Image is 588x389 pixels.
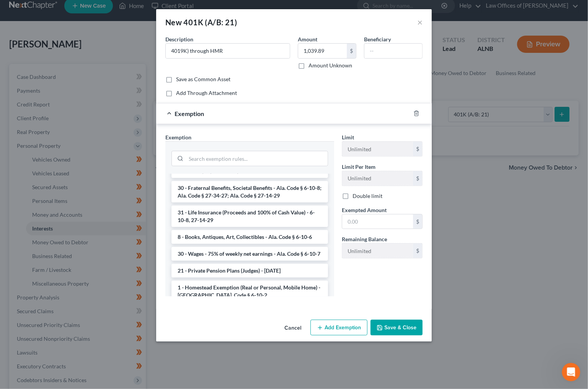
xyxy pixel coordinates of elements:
[353,192,382,200] label: Double limit
[342,235,387,243] label: Remaining Balance
[165,36,193,42] span: Description
[342,244,413,258] input: --
[171,264,328,278] li: 21 - Private Pension Plans (Judges) - [DATE]
[342,142,413,156] input: --
[562,363,580,381] iframe: Intercom live chat
[12,159,57,165] a: Learn More Here
[12,251,18,257] button: Emoji picker
[413,244,422,258] div: $
[298,35,317,43] label: Amount
[342,207,387,213] span: Exempted Amount
[171,230,328,244] li: 8 - Books, Antiques, Art, Collectibles - Ala. Code § 6-10-6
[171,247,328,261] li: 30 - Wages - 75% of weekly net earnings - Ala. Code § 6-10-7
[171,206,328,227] li: 31 - Life Insurance (Proceeds and 100% of Cash Value) - 6-10-8, 27-14-29
[24,251,30,257] button: Gif picker
[6,60,147,188] div: Emma says…
[6,60,126,171] div: 🚨 PACER Multi-Factor Authentication Now Required 🚨Starting [DATE], PACER requires Multi-Factor Au...
[175,110,204,117] span: Exemption
[12,83,119,113] div: Starting [DATE], PACER requires Multi-Factor Authentication (MFA) for all filers in select distri...
[176,75,230,83] label: Save as Common Asset
[176,89,237,97] label: Add Through Attachment
[413,142,422,156] div: $
[364,35,391,43] label: Beneficiary
[186,151,328,166] input: Search exemption rules...
[371,320,423,336] button: Save & Close
[417,18,423,27] button: ×
[171,281,328,302] li: 1 - Homestead Exemption (Real or Personal, Mobile Home) - [GEOGRAPHIC_DATA]. Code § 6-10-2
[309,62,352,69] label: Amount Unknown
[342,171,413,186] input: --
[165,17,237,28] div: New 401K (A/B: 21)
[36,251,42,257] button: Upload attachment
[413,214,422,229] div: $
[47,133,77,139] b: 2 minutes
[37,4,87,10] h1: [PERSON_NAME]
[37,10,76,17] p: Active 45m ago
[12,172,72,177] div: [PERSON_NAME] • [DATE]
[413,171,422,186] div: $
[131,248,144,260] button: Send a message…
[278,320,307,336] button: Cancel
[12,65,110,79] b: 🚨 PACER Multi-Factor Authentication Now Required 🚨
[5,3,20,18] button: go back
[120,3,134,18] button: Home
[342,163,376,171] label: Limit Per Item
[166,44,290,58] input: Describe...
[22,4,34,16] img: Profile image for Emma
[310,320,367,336] button: Add Exemption
[171,181,328,203] li: 30 - Fraternal Benefits, Societal Benefits - Ala. Code § 6-10-8; Ala. Code § 27-34-27; Ala. Code ...
[7,235,147,248] textarea: Message…
[364,44,422,58] input: --
[342,214,413,229] input: 0.00
[165,134,191,141] span: Exemption
[12,118,119,155] div: Please be sure to enable MFA in your PACER account settings. Once enabled, you will have to enter...
[298,44,347,58] input: 0.00
[342,134,354,141] span: Limit
[134,3,148,17] div: Close
[347,44,356,58] div: $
